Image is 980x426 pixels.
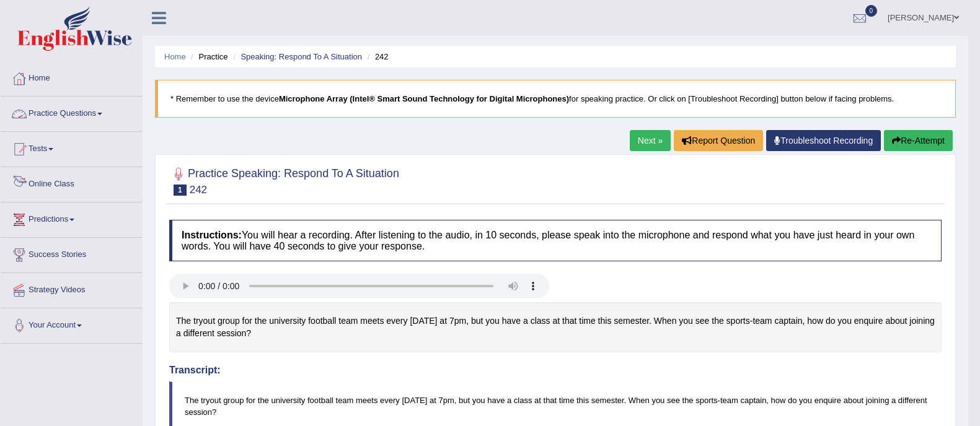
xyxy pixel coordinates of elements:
[865,5,878,17] span: 0
[164,52,186,61] a: Home
[766,130,881,151] a: Troubleshoot Recording
[1,132,142,163] a: Tests
[241,52,362,61] a: Speaking: Respond To A Situation
[1,202,142,233] a: Predictions
[1,61,142,92] a: Home
[169,220,942,261] h4: You will hear a recording. After listening to the audio, in 10 seconds, please speak into the mic...
[630,130,671,151] a: Next »
[1,97,142,128] a: Practice Questions
[174,185,187,196] span: 1
[1,308,142,339] a: Your Account
[279,94,569,103] b: Microphone Array (Intel® Smart Sound Technology for Digital Microphones)
[1,273,142,304] a: Strategy Videos
[182,230,242,240] b: Instructions:
[188,51,227,63] li: Practice
[1,167,142,198] a: Online Class
[169,302,942,352] div: The tryout group for the university football team meets every [DATE] at 7pm, but you have a class...
[169,165,399,196] h2: Practice Speaking: Respond To A Situation
[884,130,953,151] button: Re-Attempt
[674,130,763,151] button: Report Question
[155,80,956,118] blockquote: * Remember to use the device for speaking practice. Or click on [Troubleshoot Recording] button b...
[1,238,142,269] a: Success Stories
[364,51,389,63] li: 242
[190,184,207,196] small: 242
